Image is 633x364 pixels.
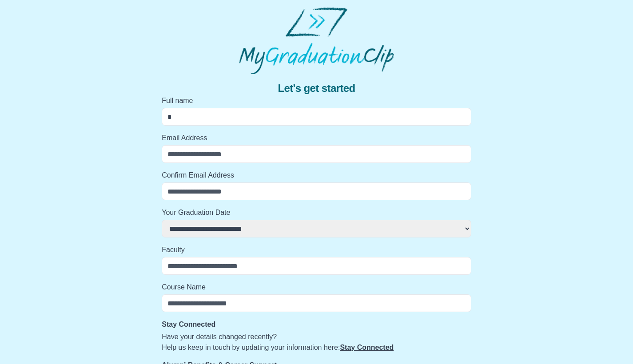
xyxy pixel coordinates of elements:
[162,320,215,328] strong: Stay Connected
[162,332,471,353] p: Have your details changed recently? Help us keep in touch by updating your information here:
[239,7,394,74] img: MyGraduationClip
[162,133,471,143] label: Email Address
[162,245,471,255] label: Faculty
[340,344,394,351] a: Stay Connected
[278,81,355,95] span: Let's get started
[162,95,471,106] label: Full name
[162,207,471,218] label: Your Graduation Date
[162,282,471,293] label: Course Name
[162,170,471,181] label: Confirm Email Address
